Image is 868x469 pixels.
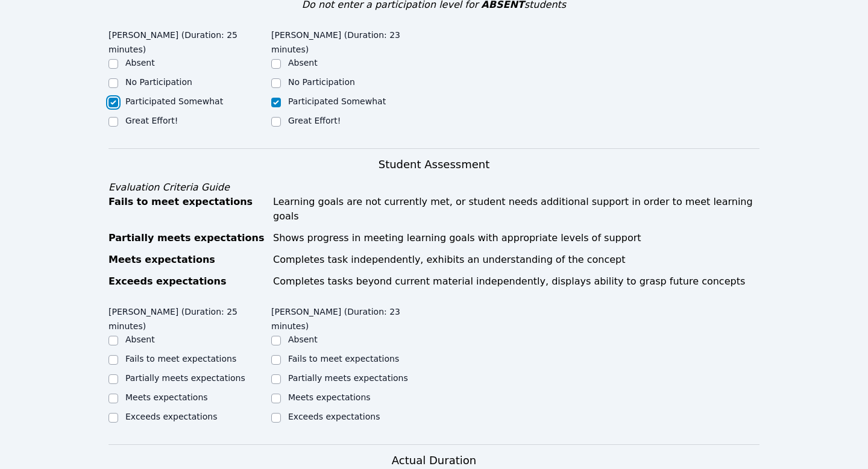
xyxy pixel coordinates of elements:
label: Partially meets expectations [288,373,408,383]
div: Meets expectations [108,253,266,267]
div: Evaluation Criteria Guide [108,180,759,195]
label: No Participation [288,77,355,87]
div: Fails to meet expectations [108,195,266,224]
label: Fails to meet expectations [125,354,236,364]
div: Completes tasks beyond current material independently, displays ability to grasp future concepts [273,274,759,289]
legend: [PERSON_NAME] (Duration: 23 minutes) [271,301,434,333]
label: Participated Somewhat [125,96,223,106]
div: Completes task independently, exhibits an understanding of the concept [273,253,759,267]
label: Participated Somewhat [288,96,386,106]
label: Absent [288,335,318,344]
legend: [PERSON_NAME] (Duration: 25 minutes) [108,24,271,57]
label: Partially meets expectations [125,373,245,383]
legend: [PERSON_NAME] (Duration: 23 minutes) [271,24,434,57]
label: Meets expectations [288,392,371,402]
div: Learning goals are not currently met, or student needs additional support in order to meet learni... [273,195,759,224]
label: Absent [125,58,155,68]
label: Great Effort! [125,116,178,125]
div: Shows progress in meeting learning goals with appropriate levels of support [273,231,759,245]
legend: [PERSON_NAME] (Duration: 25 minutes) [108,301,271,333]
div: Exceeds expectations [108,274,266,289]
label: No Participation [125,77,192,87]
label: Meets expectations [125,392,208,402]
label: Fails to meet expectations [288,354,399,364]
label: Absent [125,335,155,344]
h3: Student Assessment [108,156,759,173]
label: Exceeds expectations [125,412,217,421]
label: Great Effort! [288,116,341,125]
label: Exceeds expectations [288,412,380,421]
label: Absent [288,58,318,68]
h3: Actual Duration [392,452,476,469]
div: Partially meets expectations [108,231,266,245]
